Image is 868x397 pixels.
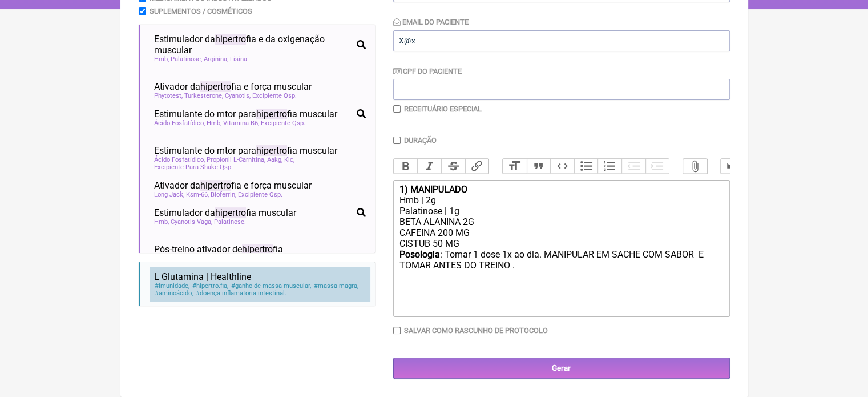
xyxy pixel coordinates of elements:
[154,156,205,163] span: Ácido Fosfatídico
[252,92,297,99] span: Excipiente Qsp
[207,119,221,127] span: Hmb
[597,159,621,174] button: Numbers
[404,136,437,145] label: Duração
[238,191,282,198] span: Excipiente Qsp
[154,207,296,218] span: Estimulador da fia muscular
[223,119,259,127] span: Vitamina B6
[550,159,574,174] button: Code
[171,55,202,63] span: Palatinose
[215,34,246,45] span: hipertro
[154,290,193,297] span: aminoácido
[204,55,228,63] span: Arginina
[230,55,249,63] span: Lisina
[441,159,465,174] button: Strikethrough
[721,159,745,174] button: Undo
[503,159,527,174] button: Heading
[393,18,469,26] label: Email do Paciente
[154,244,283,255] span: Pós-treino ativador de fia
[184,92,223,99] span: Turkesterone
[261,119,305,127] span: Excipiente Qsp
[154,271,251,282] span: L Glutamina | Healthline
[231,282,312,290] span: ganho de massa muscular
[399,195,723,206] div: Hmb | 2g
[171,218,212,226] span: Cyanotis Vaga
[214,218,246,226] span: Palatinose
[196,282,220,290] span: hipertro
[154,81,312,92] span: Ativador da fia e força muscular
[195,290,287,297] span: doença inflamatoria intestinal
[154,145,337,156] span: Estimulante do mtor para fia muscular
[154,218,169,226] span: Hmb
[399,216,723,249] div: BETA ALANINA 2G CAFEINA 200 MG CISTUB 50 MG
[154,163,233,171] span: Excipiente Para Shake Qsp
[404,326,548,335] label: Salvar como rascunho de Protocolo
[393,358,730,379] input: Gerar
[574,159,598,174] button: Bullets
[154,119,205,127] span: Ácido Fosfatídico
[399,249,439,260] strong: Posologia
[394,159,418,174] button: Bold
[399,184,467,195] strong: 1) MANIPULADO
[242,244,273,255] span: hipertro
[207,156,265,163] span: Propionil L-Carnitina
[256,109,287,119] span: hipertro
[154,191,184,198] span: Long Jack
[150,7,252,15] label: Suplementos / Cosméticos
[225,92,251,99] span: Cyanotis
[313,282,359,290] span: massa magra
[399,249,723,292] div: : Tomar 1 dose 1x ao dia. MANIPULAR EM SACHE COM SABOR E TOMAR ANTES DO TREINO .
[154,55,169,63] span: Hmb
[186,191,209,198] span: Ksm-66
[404,105,482,113] label: Receituário Especial
[154,180,312,191] span: Ativador da fia e força muscular
[211,191,236,198] span: Bioferrin
[393,67,462,75] label: CPF do Paciente
[256,145,287,156] span: hipertro
[192,282,229,290] span: fia
[154,282,190,290] span: imunidade
[417,159,441,174] button: Italic
[154,109,337,119] span: Estimulante do mtor para fia muscular
[200,81,231,92] span: hipertro
[527,159,551,174] button: Quote
[154,34,352,55] span: Estimulador da fia e da oxigenação muscular
[621,159,645,174] button: Decrease Level
[200,180,231,191] span: hipertro
[683,159,707,174] button: Attach Files
[267,156,282,163] span: Aakg
[284,156,294,163] span: Kic
[399,206,723,216] div: Palatinose | 1g
[215,207,246,218] span: hipertro
[154,92,183,99] span: Phytotest
[645,159,669,174] button: Increase Level
[465,159,489,174] button: Link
